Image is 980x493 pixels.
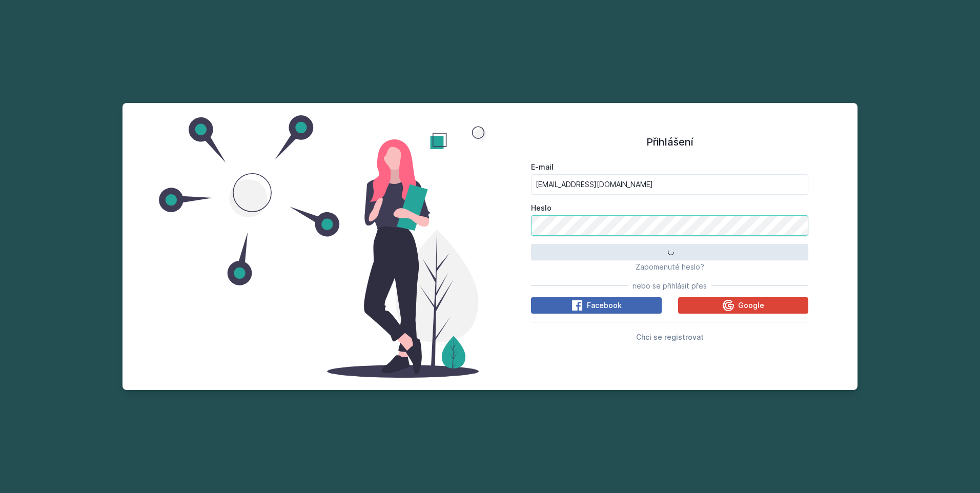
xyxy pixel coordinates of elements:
[636,333,704,341] span: Chci se registrovat
[738,300,764,311] span: Google
[531,174,808,195] input: Tvoje e-mailová adresa
[587,300,622,311] span: Facebook
[636,262,704,271] span: Zapomenuté heslo?
[531,162,808,172] label: E-mail
[636,331,704,343] button: Chci se registrovat
[531,297,662,314] button: Facebook
[678,297,809,314] button: Google
[531,244,808,260] button: Přihlásit se
[531,203,808,213] label: Heslo
[632,281,707,291] span: nebo se přihlásit přes
[531,134,808,150] h1: Přihlášení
